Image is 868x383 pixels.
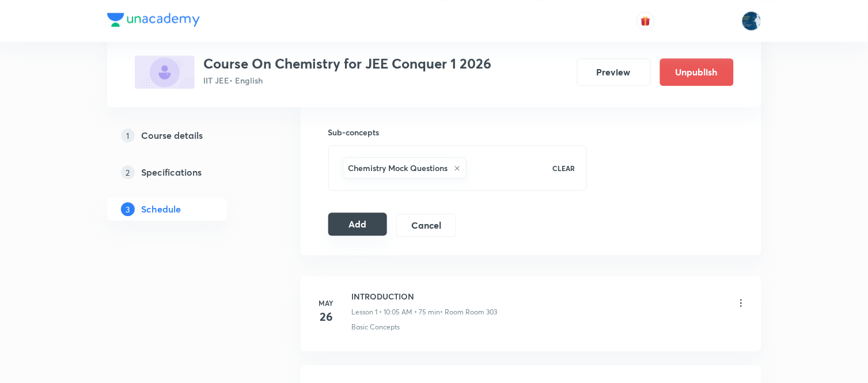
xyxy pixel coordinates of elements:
[121,128,135,142] p: 1
[552,163,575,173] p: CLEAR
[352,322,400,332] p: Basic Concepts
[328,213,388,236] button: Add
[121,202,135,216] p: 3
[142,165,202,179] h5: Specifications
[441,307,498,317] p: • Room Room 303
[328,126,587,138] h6: Sub-concepts
[315,298,338,308] h6: May
[396,214,456,237] button: Cancel
[636,12,655,30] button: avatar
[135,55,195,89] img: 64F0A41F-1BF8-4215-9019-830990E154E5_plus.png
[107,13,200,29] a: Company Logo
[742,11,761,31] img: Lokeshwar Chiluveru
[121,165,135,179] p: 2
[142,128,203,142] h5: Course details
[660,58,734,86] button: Unpublish
[204,55,492,72] h3: Course On Chemistry for JEE Conquer 1 2026
[352,290,498,302] h6: INTRODUCTION
[142,202,181,216] h5: Schedule
[107,124,264,147] a: 1Course details
[348,162,448,174] h6: Chemistry Mock Questions
[315,308,338,325] h4: 26
[640,16,651,26] img: avatar
[577,58,651,86] button: Preview
[107,161,264,184] a: 2Specifications
[107,13,200,26] img: Company Logo
[352,307,441,317] p: Lesson 1 • 10:05 AM • 75 min
[204,74,492,86] p: IIT JEE • English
